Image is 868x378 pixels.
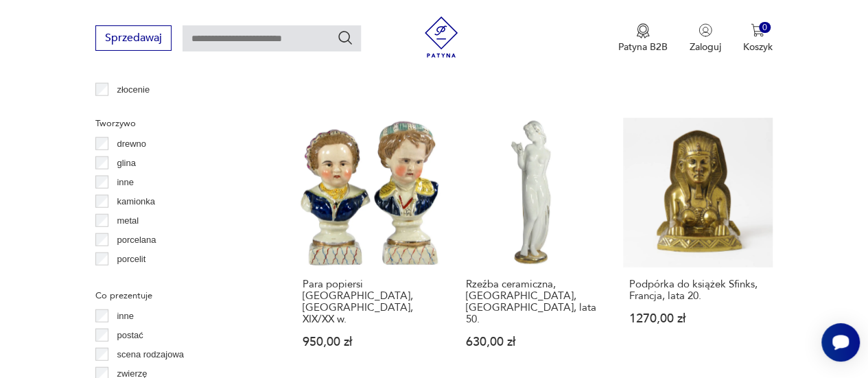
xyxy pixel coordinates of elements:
p: kamionka [117,194,155,209]
p: metal [117,213,139,228]
p: Tworzywo [95,116,263,131]
img: Ikona medalu [636,23,650,38]
button: Patyna B2B [618,23,668,54]
p: scena rodzajowa [117,347,184,362]
p: 1270,00 zł [629,313,766,324]
img: Ikonka użytkownika [699,23,712,37]
button: 0Koszyk [743,23,773,54]
a: Sprzedawaj [95,34,172,44]
img: Ikona koszyka [751,23,764,37]
a: Podpórka do książek Sfinks, Francja, lata 20.Podpórka do książek Sfinks, Francja, lata 20.1270,00 zł [623,118,773,375]
p: Patyna B2B [618,40,668,54]
button: Zaloguj [690,23,721,54]
p: Koszyk [743,40,773,54]
a: Para popiersi Staffordshire, Wielka Brytania, XIX/XX w.Para popiersi [GEOGRAPHIC_DATA], [GEOGRAPH... [296,118,446,375]
p: porcelana [117,233,156,248]
h3: Para popiersi [GEOGRAPHIC_DATA], [GEOGRAPHIC_DATA], XIX/XX w. [303,279,440,325]
p: Zaloguj [690,40,721,54]
h3: Podpórka do książek Sfinks, Francja, lata 20. [629,279,766,302]
div: 0 [759,22,771,34]
iframe: Smartsupp widget button [821,323,860,362]
p: postać [117,328,143,343]
a: Ikona medaluPatyna B2B [618,23,668,54]
p: steatyt [117,271,143,286]
a: Rzeźba ceramiczna, Comas, Włochy, lata 50.Rzeźba ceramiczna, [GEOGRAPHIC_DATA], [GEOGRAPHIC_DATA]... [460,118,609,375]
p: porcelit [117,252,145,267]
p: inne [117,309,134,324]
p: 630,00 zł [466,336,603,348]
p: glina [117,156,135,171]
img: Patyna - sklep z meblami i dekoracjami vintage [421,16,462,58]
h3: Rzeźba ceramiczna, [GEOGRAPHIC_DATA], [GEOGRAPHIC_DATA], lata 50. [466,279,603,325]
p: drewno [117,137,146,152]
button: Szukaj [337,29,353,46]
p: inne [117,175,134,190]
button: Sprzedawaj [95,25,172,51]
p: złocenie [117,82,150,97]
p: 950,00 zł [303,336,440,348]
p: Co prezentuje [95,288,263,303]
